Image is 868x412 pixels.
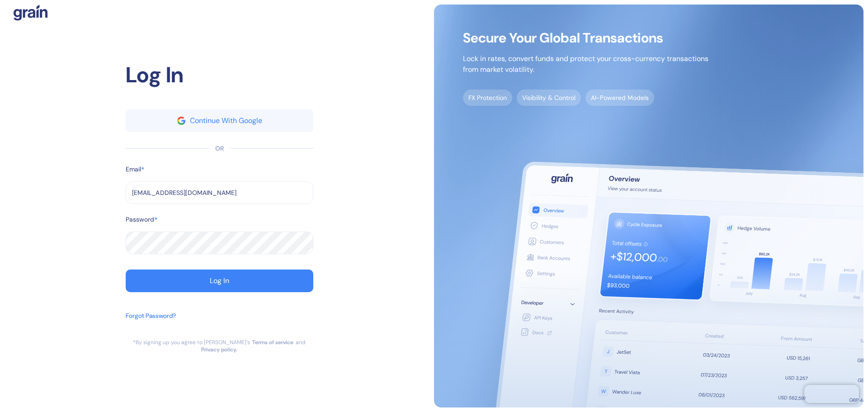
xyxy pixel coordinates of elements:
[14,5,47,21] img: logo
[126,59,313,91] div: Log In
[126,270,313,292] button: Log In
[201,346,237,353] a: Privacy policy.
[252,339,293,346] a: Terms of service
[133,339,250,346] div: *By signing up you agree to [PERSON_NAME]’s
[215,144,224,153] div: OR
[126,181,313,204] input: example@email.com
[463,53,708,75] p: Lock in rates, convert funds and protect your cross-currency transactions from market volatility.
[585,90,654,106] span: AI-Powered Models
[463,90,512,106] span: FX Protection
[126,215,154,224] label: Password
[463,33,708,43] span: Secure Your Global Transactions
[190,117,262,124] div: Continue With Google
[434,5,863,407] img: signup-main-image
[210,277,229,284] div: Log In
[126,307,176,339] button: Forgot Password?
[804,385,859,403] iframe: Chatra live chat
[177,117,185,125] img: google
[126,109,313,132] button: googleContinue With Google
[126,311,176,321] div: Forgot Password?
[126,165,141,174] label: Email
[296,339,306,346] div: and
[517,90,581,106] span: Visibility & Control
